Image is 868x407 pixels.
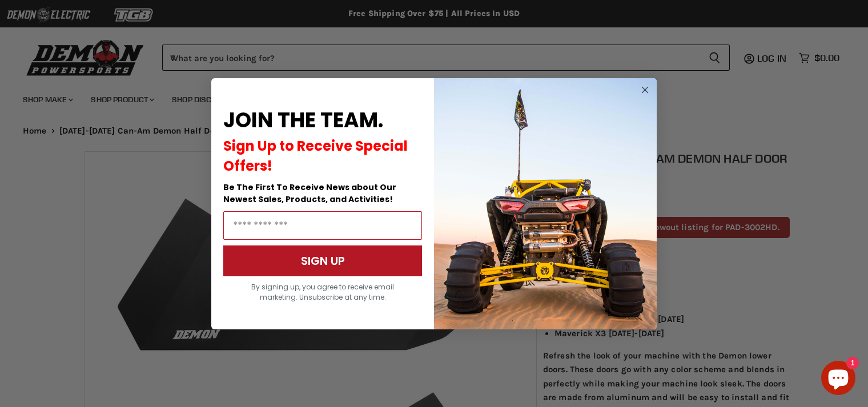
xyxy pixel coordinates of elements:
inbox-online-store-chat: Shopify online store chat [818,361,859,398]
button: SIGN UP [223,245,422,276]
span: JOIN THE TEAM. [223,106,383,135]
span: By signing up, you agree to receive email marketing. Unsubscribe at any time. [251,282,394,302]
span: Sign Up to Receive Special Offers! [223,136,408,175]
img: a9095488-b6e7-41ba-879d-588abfab540b.jpeg [434,78,657,329]
button: Close dialog [638,83,652,97]
input: Email Address [223,211,422,240]
span: Be The First To Receive News about Our Newest Sales, Products, and Activities! [223,182,396,205]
